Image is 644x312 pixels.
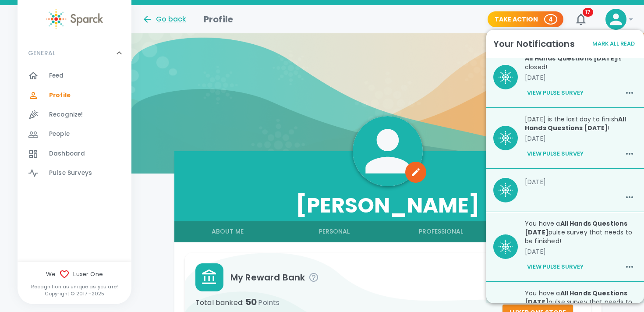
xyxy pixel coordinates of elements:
a: Feed [18,66,131,85]
p: [DATE] [525,134,637,143]
p: Total banked : [195,295,495,309]
span: Profile [49,91,71,100]
img: BQaiEiBogYIGKEBX0BIgaIGLCniC+Iy7N1stMIOgAAAABJRU5ErkJggg== [499,183,513,197]
b: All Hands Questions [DATE] [525,54,617,63]
button: Professional [388,221,495,242]
div: GENERAL [18,40,131,66]
span: My Reward Bank [230,270,495,284]
h3: [PERSON_NAME] [174,193,602,218]
button: View Pulse Survey [525,85,586,100]
p: 4 [548,15,553,24]
button: View Pulse Survey [525,259,586,274]
b: All Hands Questions [DATE] [525,219,627,237]
p: is closed! [525,54,637,71]
span: 50 [245,296,280,308]
p: [DATE] [525,247,637,256]
span: Feed [49,71,64,80]
p: Copyright © 2017 - 2025 [18,290,131,297]
p: [DATE] is the last day to finish ! [525,115,637,132]
p: GENERAL [28,49,55,57]
div: full width tabs [174,221,602,242]
p: [DATE] [525,73,637,82]
span: We Luxer One [18,269,131,280]
span: Dashboard [49,149,85,158]
button: Go back [142,14,186,25]
p: [DATE] [525,177,637,186]
button: Mark All Read [590,37,637,51]
button: View Pulse Survey [525,146,586,161]
span: 17 [583,8,593,17]
img: BQaiEiBogYIGKEBX0BIgaIGLCniC+Iy7N1stMIOgAAAABJRU5ErkJggg== [499,131,513,145]
span: Points [258,298,280,308]
div: GENERAL [18,66,131,186]
img: BQaiEiBogYIGKEBX0BIgaIGLCniC+Iy7N1stMIOgAAAABJRU5ErkJggg== [499,240,513,254]
a: Sparck logo [18,9,131,29]
button: 17 [570,9,591,30]
a: Pulse Surveys [18,163,131,183]
img: Sparck logo [46,9,103,29]
b: All Hands Questions [DATE] [525,289,627,306]
h1: Profile [204,12,233,26]
a: People [18,124,131,144]
span: Recognize! [49,110,83,119]
span: People [49,130,70,138]
span: Pulse Surveys [49,169,92,177]
h6: Your Notifications [493,37,575,51]
img: BQaiEiBogYIGKEBX0BIgaIGLCniC+Iy7N1stMIOgAAAABJRU5ErkJggg== [499,70,513,84]
a: Dashboard [18,144,131,163]
p: You have a pulse survey that needs to be finished! [525,219,637,245]
button: Take Action 4 [488,11,563,28]
button: About Me [174,221,281,242]
a: Profile [18,86,131,105]
b: All Hands Questions [DATE] [525,115,626,132]
p: Recognition as unique as you are! [18,283,131,290]
a: Recognize! [18,105,131,124]
button: Personal [281,221,388,242]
